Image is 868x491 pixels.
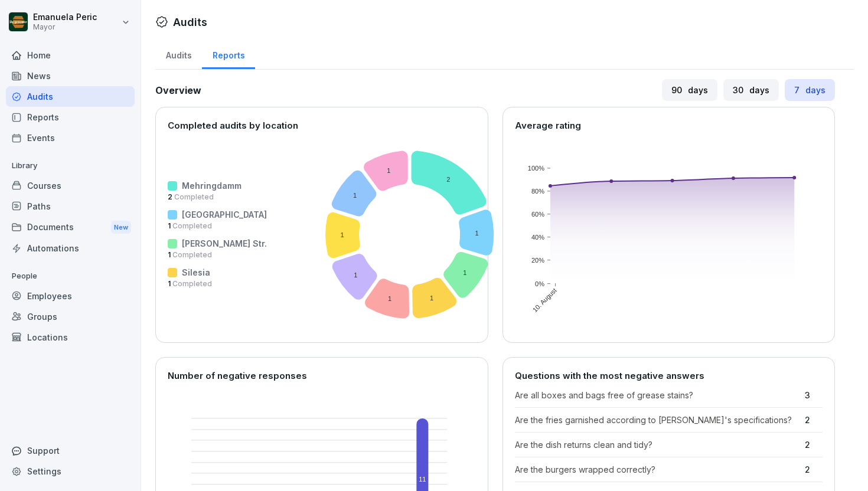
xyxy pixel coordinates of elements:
[27,312,57,322] font: Groups
[168,221,171,230] font: 1
[671,85,682,95] font: 90
[27,291,72,301] font: Employees
[172,221,212,230] font: Completed
[27,112,59,122] font: Reports
[155,39,202,69] a: Audits
[12,271,37,280] font: People
[6,238,135,258] a: Automations
[182,267,210,277] font: Silesia
[27,50,51,60] font: Home
[33,22,55,31] font: Mayor
[6,45,135,66] a: Home
[6,286,135,306] a: Employees
[12,161,37,170] font: Library
[33,12,74,22] font: Emanuela
[749,85,769,95] font: days
[805,85,825,95] font: days
[6,86,135,107] a: Audits
[172,250,212,259] font: Completed
[531,188,544,195] text: 80%
[27,222,74,232] font: Documents
[27,201,51,211] font: Paths
[733,85,743,95] font: 30
[805,415,810,425] font: 2
[172,279,212,288] font: Completed
[6,306,135,327] a: Groups
[535,280,544,287] text: 0%
[168,192,172,201] font: 2
[531,257,544,264] text: 20%
[168,250,171,259] font: 1
[805,390,810,400] font: 3
[515,440,652,450] font: Are the dish returns clean and tidy?
[805,464,810,474] font: 2
[531,211,544,218] text: 60%
[805,440,810,450] font: 2
[688,85,708,95] font: days
[27,243,79,253] font: Automations
[213,50,245,60] font: Reports
[6,66,135,86] a: News
[182,210,267,220] font: [GEOGRAPHIC_DATA]
[515,415,792,425] font: Are the fries garnished according to [PERSON_NAME]'s specifications?
[6,196,135,217] a: Paths
[173,16,207,28] font: Audits
[6,217,135,238] a: DocumentsNew
[515,120,581,131] font: Average rating
[27,466,61,476] font: Settings
[531,234,544,241] text: 40%
[168,279,171,288] font: 1
[6,175,135,196] a: Courses
[6,327,135,348] a: Locations
[6,127,135,148] a: Events
[114,223,128,231] font: New
[168,120,298,131] font: Completed audits by location
[515,390,693,400] font: Are all boxes and bags free of grease stains?
[27,446,60,456] font: Support
[531,287,557,313] text: 10. August
[202,39,255,69] a: Reports
[27,91,53,102] font: Audits
[27,71,51,81] font: News
[794,85,800,95] font: 7
[6,461,135,482] a: Settings
[174,192,214,201] font: Completed
[515,370,704,381] font: Questions with the most negative answers
[27,133,55,143] font: Events
[527,165,544,172] text: 100%
[515,464,655,474] font: Are the burgers wrapped correctly?
[168,370,307,381] font: Number of negative responses
[6,107,135,127] a: Reports
[76,12,97,22] font: Peric
[27,181,61,191] font: Courses
[182,181,242,191] font: Mehringdamm
[155,84,201,96] font: Overview
[166,50,192,60] font: Audits
[27,332,68,342] font: Locations
[182,238,267,248] font: [PERSON_NAME] Str.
